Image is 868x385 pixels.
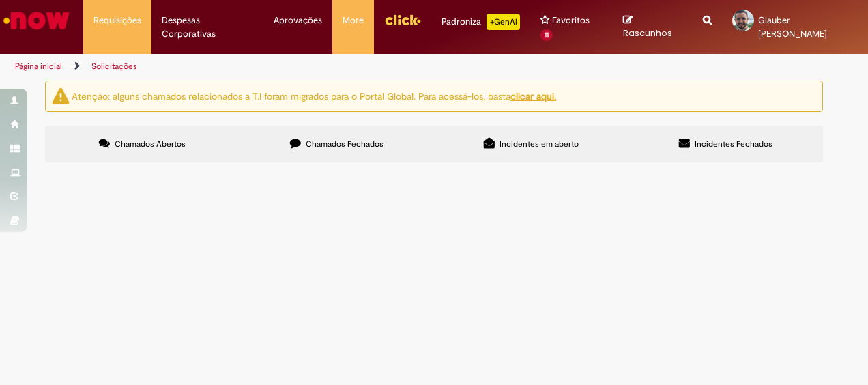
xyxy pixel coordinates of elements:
[115,139,186,149] span: Chamados Abertos
[10,54,568,79] ul: Trilhas de página
[487,14,520,30] p: +GenAi
[552,14,590,27] span: Favoritos
[540,29,553,41] span: 11
[442,14,520,30] div: Padroniza
[91,61,137,72] a: Solicitações
[1,7,72,34] img: ServiceNow
[510,90,556,102] a: clicar aqui.
[758,14,827,40] span: Glauber [PERSON_NAME]
[162,14,254,41] span: Despesas Corporativas
[384,10,421,30] img: click_logo_yellow_360x200.png
[93,14,141,27] span: Requisições
[15,61,62,72] a: Página inicial
[623,27,672,40] span: Rascunhos
[343,14,364,27] span: More
[306,139,384,149] span: Chamados Fechados
[274,14,322,27] span: Aprovações
[500,139,579,149] span: Incidentes em aberto
[695,139,772,149] span: Incidentes Fechados
[72,90,556,102] ng-bind-html: Atenção: alguns chamados relacionados a T.I foram migrados para o Portal Global. Para acessá-los,...
[623,14,682,40] a: Rascunhos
